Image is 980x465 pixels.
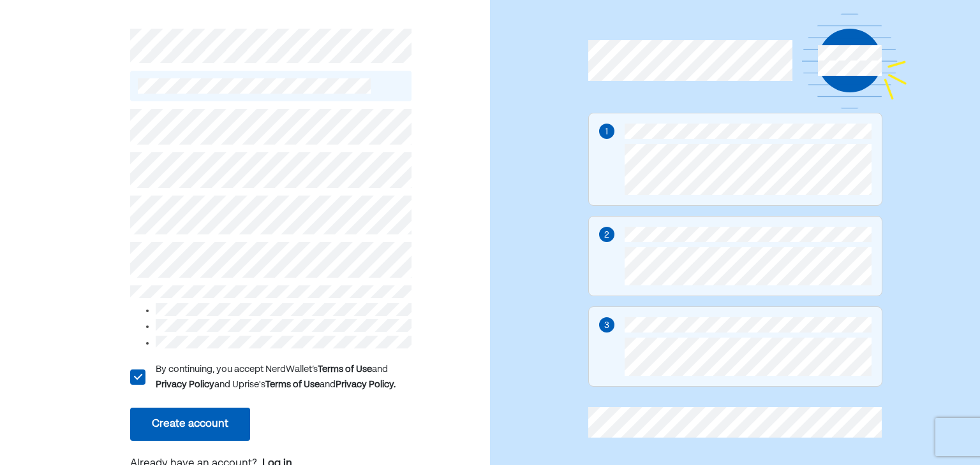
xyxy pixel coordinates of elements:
[130,408,250,441] button: Create account
[604,318,609,333] div: 3
[265,377,320,392] div: Terms of Use
[336,377,396,392] div: Privacy Policy.
[156,362,412,392] div: By continuing, you accept NerdWallet’s and and Uprise's and
[156,377,214,392] div: Privacy Policy
[604,228,609,242] div: 2
[605,125,608,139] div: 1
[318,362,372,377] div: Terms of Use
[130,369,145,385] div: L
